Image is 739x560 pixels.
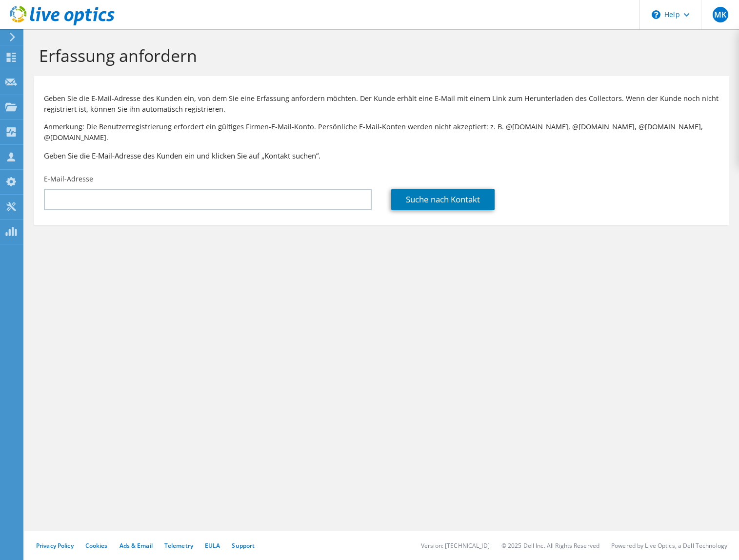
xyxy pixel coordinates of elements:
[44,150,719,161] h3: Geben Sie die E-Mail-Adresse des Kunden ein und klicken Sie auf „Kontakt suchen“.
[164,541,193,550] a: Telemetry
[44,174,93,184] label: E-Mail-Adresse
[421,541,490,550] li: Version: [TECHNICAL_ID]
[232,541,255,550] a: Support
[391,189,495,210] a: Suche nach Kontakt
[205,541,220,550] a: EULA
[501,541,599,550] li: © 2025 Dell Inc. All Rights Reserved
[85,541,108,550] a: Cookies
[44,93,719,115] p: Geben Sie die E-Mail-Adresse des Kunden ein, von dem Sie eine Erfassung anfordern möchten. Der Ku...
[36,541,74,550] a: Privacy Policy
[652,10,660,19] svg: \n
[611,541,727,550] li: Powered by Live Optics, a Dell Technology
[713,7,728,22] span: MK
[120,541,153,550] a: Ads & Email
[44,121,719,143] p: Anmerkung: Die Benutzerregistrierung erfordert ein gültiges Firmen-E-Mail-Konto. Persönliche E-Ma...
[39,45,719,66] h1: Erfassung anfordern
